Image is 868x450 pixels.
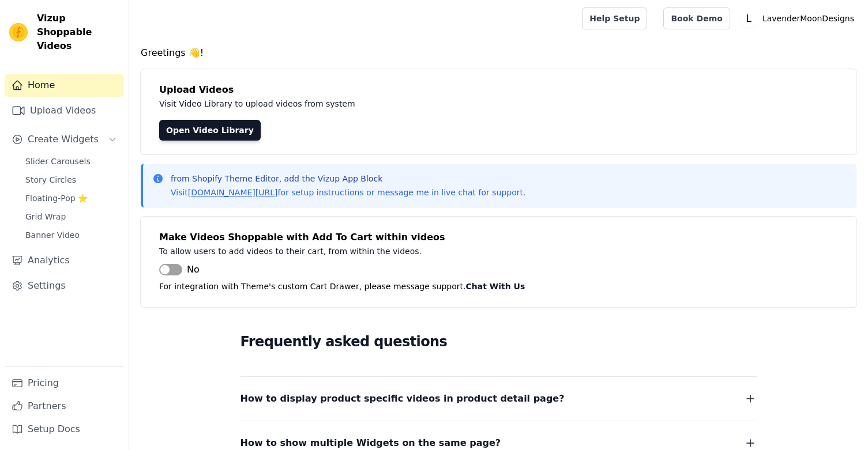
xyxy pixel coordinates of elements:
[18,153,124,169] a: Slider Carousels
[5,418,124,441] a: Setup Docs
[18,172,124,188] a: Story Circles
[5,99,124,122] a: Upload Videos
[18,190,124,206] a: Floating-Pop ⭐
[141,46,856,60] h4: Greetings 👋!
[25,156,91,167] span: Slider Carousels
[5,74,124,97] a: Home
[663,7,730,29] a: Book Demo
[466,279,525,293] button: Chat With Us
[5,372,124,395] a: Pricing
[171,187,525,198] p: Visit for setup instructions or message me in live chat for support.
[739,8,859,29] button: L LavenderMoonDesigns
[25,211,66,222] span: Grid Wrap
[159,244,676,258] p: To allow users to add videos to their cart, from within the videos.
[159,263,200,277] button: No
[758,8,859,29] p: LavenderMoonDesigns
[241,391,757,407] button: How to display product specific videos in product detail page?
[241,330,757,353] h2: Frequently asked questions
[28,133,99,146] span: Create Widgets
[187,263,200,277] span: No
[5,395,124,418] a: Partners
[159,97,676,111] p: Visit Video Library to upload videos from system
[37,12,119,53] span: Vizup Shoppable Videos
[9,23,28,41] img: Vizup
[746,13,751,24] text: L
[18,209,124,225] a: Grid Wrap
[5,249,124,272] a: Analytics
[25,229,80,241] span: Banner Video
[159,83,838,97] h4: Upload Videos
[18,227,124,243] a: Banner Video
[582,7,647,29] a: Help Setup
[241,391,565,407] span: How to display product specific videos in product detail page?
[159,120,261,141] a: Open Video Library
[25,192,88,204] span: Floating-Pop ⭐
[5,128,124,151] button: Create Widgets
[25,174,76,186] span: Story Circles
[5,274,124,297] a: Settings
[159,230,838,244] h4: Make Videos Shoppable with Add To Cart within videos
[159,279,838,293] p: For integration with Theme's custom Cart Drawer, please message support.
[171,173,525,184] p: from Shopify Theme Editor, add the Vizup App Block
[188,188,278,197] a: [DOMAIN_NAME][URL]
